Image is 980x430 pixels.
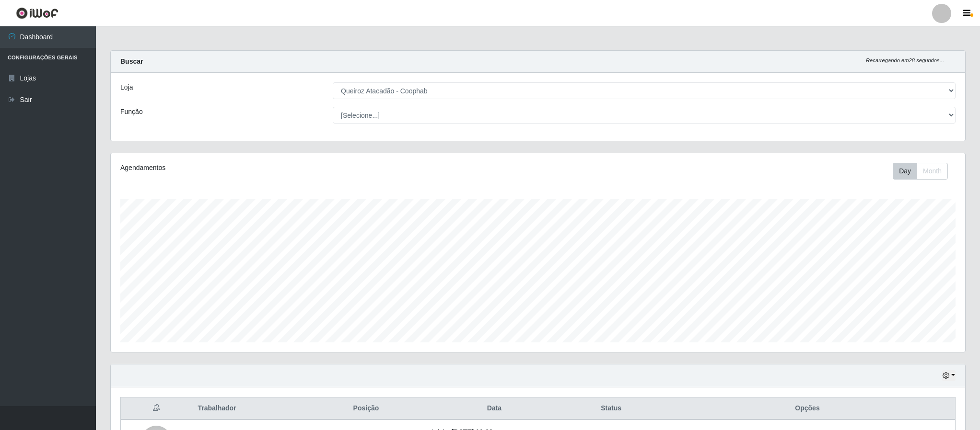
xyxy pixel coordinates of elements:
th: Data [426,397,562,420]
label: Função [120,107,143,117]
th: Opções [660,397,956,420]
div: Toolbar with button groups [893,163,956,180]
strong: Buscar [120,57,143,65]
button: Day [893,163,917,180]
button: Month [917,163,948,180]
th: Posição [306,397,426,420]
i: Recarregando em 28 segundos... [866,57,944,63]
img: CoreUI Logo [16,7,58,19]
th: Status [562,397,660,420]
label: Loja [120,82,133,92]
div: Agendamentos [120,163,460,173]
th: Trabalhador [192,397,306,420]
div: First group [893,163,948,180]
